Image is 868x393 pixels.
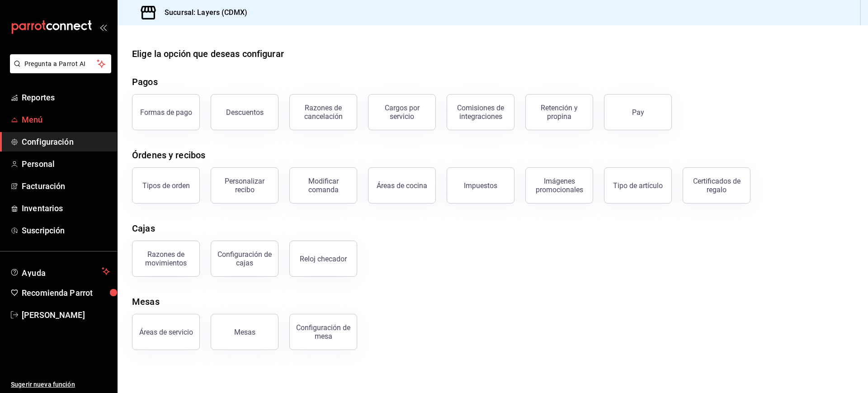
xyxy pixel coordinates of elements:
[132,167,200,204] button: Tipos de orden
[22,287,110,299] span: Recomienda Parrot
[217,250,273,267] div: Configuración de cajas
[11,380,110,389] span: Sugerir nueva función
[22,91,110,104] span: Reportes
[132,94,200,130] button: Formas de pago
[289,241,357,277] button: Reloj checador
[10,54,111,73] button: Pregunta a Parrot AI
[453,104,509,121] div: Comisiones de integraciones
[377,181,427,190] div: Áreas de cocina
[531,177,587,194] div: Imágenes promocionales
[368,167,436,204] button: Áreas de cocina
[132,222,155,235] div: Cajas
[211,314,278,350] button: Mesas
[140,108,192,117] div: Formas de pago
[22,309,110,321] span: [PERSON_NAME]
[157,7,247,18] h3: Sucursal: Layers (CDMX)
[295,177,351,194] div: Modificar comanda
[300,255,347,263] div: Reloj checador
[531,104,587,121] div: Retención y propina
[99,24,107,31] button: open_drawer_menu
[132,314,200,350] button: Áreas de servicio
[22,266,98,277] span: Ayuda
[211,167,278,204] button: Personalizar recibo
[142,181,190,190] div: Tipos de orden
[22,180,110,192] span: Facturación
[132,148,205,162] div: Órdenes y recibos
[289,94,357,130] button: Razones de cancelación
[22,224,110,237] span: Suscripción
[689,177,745,194] div: Certificados de regalo
[613,181,663,190] div: Tipo de artículo
[295,323,351,341] div: Configuración de mesa
[295,104,351,121] div: Razones de cancelación
[22,114,110,126] span: Menú
[683,167,750,204] button: Certificados de regalo
[22,136,110,148] span: Configuración
[447,167,514,204] button: Impuestos
[24,59,97,69] span: Pregunta a Parrot AI
[447,94,514,130] button: Comisiones de integraciones
[525,94,593,130] button: Retención y propina
[211,94,278,130] button: Descuentos
[368,94,436,130] button: Cargos por servicio
[22,202,110,214] span: Inventarios
[22,158,110,170] span: Personal
[525,167,593,204] button: Imágenes promocionales
[132,47,284,61] div: Elige la opción que deseas configurar
[374,104,430,121] div: Cargos por servicio
[604,167,672,204] button: Tipo de artículo
[6,66,111,75] a: Pregunta a Parrot AI
[132,295,160,308] div: Mesas
[132,241,200,277] button: Razones de movimientos
[211,241,278,277] button: Configuración de cajas
[604,94,672,130] button: Pay
[289,167,357,204] button: Modificar comanda
[226,108,264,117] div: Descuentos
[464,181,497,190] div: Impuestos
[138,250,194,267] div: Razones de movimientos
[217,177,273,194] div: Personalizar recibo
[234,328,255,336] div: Mesas
[289,314,357,350] button: Configuración de mesa
[139,328,193,336] div: Áreas de servicio
[132,75,158,89] div: Pagos
[632,108,644,117] div: Pay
